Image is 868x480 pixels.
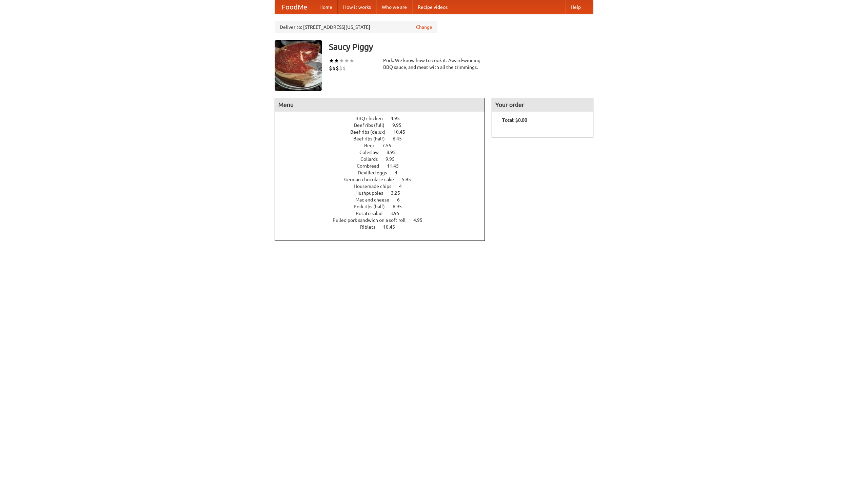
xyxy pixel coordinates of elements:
a: Beer 7.55 [364,143,404,148]
span: 6.45 [393,136,409,141]
img: angular.jpg [275,40,322,91]
span: Cornbread [357,163,386,169]
h3: Saucy Piggy [329,40,593,54]
a: Housemade chips 4 [354,184,414,189]
span: Coleslaw [359,150,386,155]
span: BBQ chicken [355,116,390,121]
span: Pork ribs (half) [354,204,392,209]
a: Potato salad 3.95 [356,211,412,216]
span: Beef ribs (full) [354,122,391,128]
li: $ [332,64,336,72]
span: Hushpuppies [355,190,390,196]
a: Coleslaw 8.95 [359,150,408,155]
span: 4 [399,184,409,189]
a: Pork ribs (half) 6.95 [354,204,414,209]
span: 5.95 [402,177,418,182]
a: Mac and cheese 6 [355,197,412,203]
a: Devilled eggs 4 [358,170,410,175]
a: German chocolate cake 5.95 [344,177,423,182]
span: 4.95 [413,217,429,223]
a: FoodMe [275,0,314,14]
span: 3.95 [390,211,406,216]
li: $ [339,64,342,72]
a: Hushpuppies 3.25 [355,190,413,196]
li: ★ [339,57,344,64]
span: Potato salad [356,211,389,216]
li: ★ [349,57,354,64]
span: Pulled pork sandwich on a soft roll [333,217,412,223]
a: Pulled pork sandwich on a soft roll 4.95 [333,217,435,223]
span: 3.25 [391,190,407,196]
div: Deliver to: [STREET_ADDRESS][US_STATE] [275,21,437,33]
h4: Menu [275,98,485,112]
span: 10.45 [393,129,412,135]
a: Change [416,24,432,31]
span: Riblets [360,224,382,230]
span: 4 [395,170,404,175]
span: 9.95 [386,156,401,162]
span: Beer [364,143,381,148]
li: ★ [334,57,339,64]
span: 4.95 [391,116,407,121]
a: How it works [338,0,376,14]
a: Collards 9.95 [360,156,407,162]
span: 11.45 [387,163,406,169]
span: 6.95 [393,204,409,209]
span: Beef ribs (half) [353,136,392,141]
a: Beef ribs (delux) 10.45 [350,129,418,135]
a: Beef ribs (half) 6.45 [353,136,414,141]
a: Home [314,0,338,14]
a: Help [565,0,586,14]
span: 8.95 [387,150,402,155]
span: 9.95 [392,122,408,128]
b: Total: $0.00 [502,117,527,123]
a: Recipe videos [412,0,453,14]
span: German chocolate cake [344,177,401,182]
a: Beef ribs (full) 9.95 [354,122,414,128]
div: Pork. We know how to cook it. Award-winning BBQ sauce, and meat with all the trimmings. [383,57,485,71]
a: Riblets 10.45 [360,224,408,230]
span: Mac and cheese [355,197,396,203]
span: Beef ribs (delux) [350,129,392,135]
span: 7.55 [382,143,398,148]
li: $ [342,64,346,72]
span: Collards [360,156,384,162]
span: 6 [397,197,407,203]
span: 10.45 [383,224,402,230]
li: $ [336,64,339,72]
a: BBQ chicken 4.95 [355,116,412,121]
span: Housemade chips [354,184,398,189]
h4: Your order [492,98,593,112]
li: ★ [329,57,334,64]
li: $ [329,64,332,72]
a: Cornbread 11.45 [357,163,411,169]
span: Devilled eggs [358,170,394,175]
a: Who we are [376,0,412,14]
li: ★ [344,57,349,64]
